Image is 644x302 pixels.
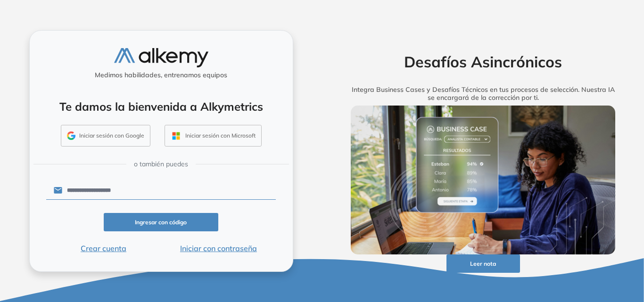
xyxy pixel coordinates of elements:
button: Iniciar sesión con Google [61,125,150,147]
h2: Desafíos Asincrónicos [336,53,630,71]
img: OUTLOOK_ICON [171,131,182,141]
iframe: Chat Widget [474,193,644,302]
h4: Te damos la bienvenida a Alkymetrics [42,100,281,114]
div: Widget de chat [474,193,644,302]
img: GMAIL_ICON [67,131,75,140]
button: Iniciar sesión con Microsoft [165,125,262,147]
span: o también puedes [134,159,188,169]
h5: Integra Business Cases y Desafíos Técnicos en tus procesos de selección. Nuestra IA se encargará ... [336,86,630,102]
button: Ingresar con código [104,213,219,231]
button: Leer nota [446,254,520,273]
button: Crear cuenta [46,243,161,254]
img: img-more-info [351,106,616,254]
img: logo-alkemy [114,48,208,67]
h5: Medimos habilidades, entrenamos equipos [33,71,289,79]
button: Iniciar con contraseña [161,243,276,254]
